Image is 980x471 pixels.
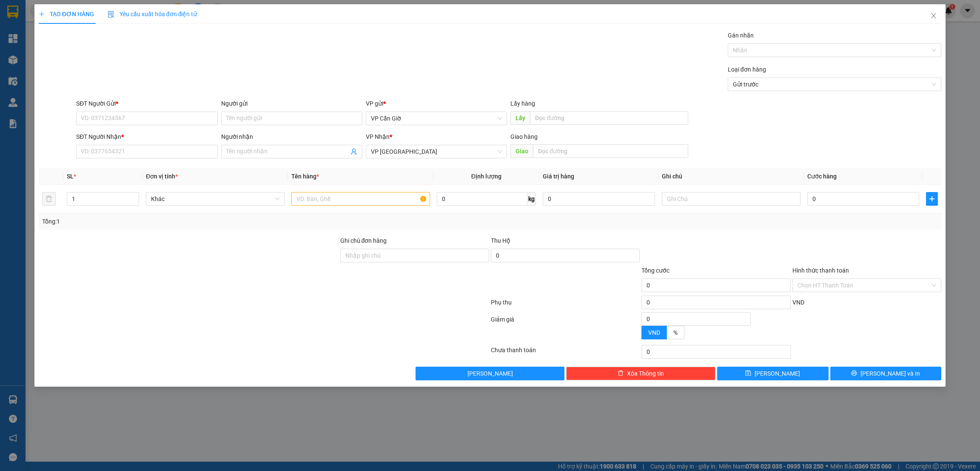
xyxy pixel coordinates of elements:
[627,369,664,378] span: Xóa Thông tin
[471,173,501,180] span: Định lượng
[926,192,938,206] button: plus
[728,66,766,73] label: Loại đơn hàng
[745,370,751,377] span: save
[510,133,538,140] span: Giao hàng
[510,144,533,158] span: Giao
[221,99,362,108] div: Người gửi
[366,99,507,108] div: VP gửi
[350,148,357,155] span: user-add
[648,329,660,336] span: VND
[221,132,362,141] div: Người nhận
[67,173,74,180] span: SL
[490,315,641,343] div: Giảm giá
[42,192,56,206] button: delete
[728,32,754,39] label: Gán nhãn
[807,173,837,180] span: Cước hàng
[467,369,513,378] span: [PERSON_NAME]
[491,237,510,244] span: Thu Hộ
[566,367,715,380] button: deleteXóa Thông tin
[366,133,390,140] span: VP Nhận
[11,55,43,95] b: Thành Phúc Bus
[490,298,641,313] div: Phụ thu
[291,173,319,180] span: Tên hàng
[11,11,53,53] img: logo.jpg
[543,192,655,206] input: 0
[76,99,217,108] div: SĐT Người Gửi
[510,100,535,107] span: Lấy hàng
[39,11,45,17] span: plus
[108,11,114,18] img: icon
[510,111,530,125] span: Lấy
[39,11,94,17] span: TẠO ĐƠN HÀNG
[618,370,624,377] span: delete
[371,145,502,158] span: VP Sài Gòn
[52,12,84,52] b: Gửi khách hàng
[830,367,942,380] button: printer[PERSON_NAME] và In
[930,12,937,19] span: close
[851,370,857,377] span: printer
[340,237,387,244] label: Ghi chú đơn hàng
[755,369,800,378] span: [PERSON_NAME]
[151,192,279,205] span: Khác
[527,192,536,206] span: kg
[673,329,678,336] span: %
[733,78,937,91] span: Gửi trước
[926,195,937,202] span: plus
[42,217,378,226] div: Tổng: 1
[792,267,849,274] label: Hình thức thanh toán
[146,173,178,180] span: Đơn vị tính
[108,11,197,17] span: Yêu cầu xuất hóa đơn điện tử
[291,192,430,206] input: VD: Bàn, Ghế
[922,4,946,28] button: Close
[340,249,489,262] input: Ghi chú đơn hàng
[860,369,920,378] span: [PERSON_NAME] và In
[530,111,688,125] input: Dọc đường
[658,168,804,185] th: Ghi chú
[416,367,564,380] button: [PERSON_NAME]
[717,367,829,380] button: save[PERSON_NAME]
[371,112,502,125] span: VP Cần Giờ
[533,144,688,158] input: Dọc đường
[490,345,641,360] div: Chưa thanh toán
[543,173,574,180] span: Giá trị hàng
[662,192,801,206] input: Ghi Chú
[792,299,804,306] span: VND
[76,132,217,141] div: SĐT Người Nhận
[641,267,669,274] span: Tổng cước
